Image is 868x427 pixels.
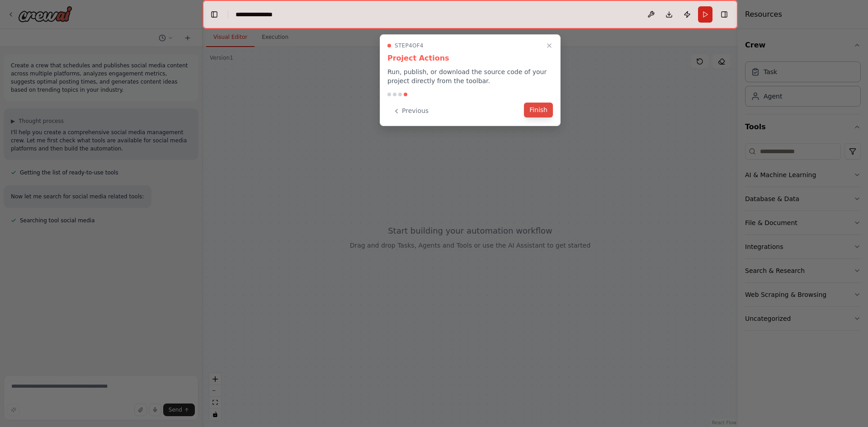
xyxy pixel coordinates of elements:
[387,67,553,85] p: Run, publish, or download the source code of your project directly from the toolbar.
[395,42,424,49] span: Step 4 of 4
[387,103,434,118] button: Previous
[387,53,553,64] h3: Project Actions
[544,40,555,51] button: Close walkthrough
[208,8,221,21] button: Hide left sidebar
[524,103,553,117] button: Finish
